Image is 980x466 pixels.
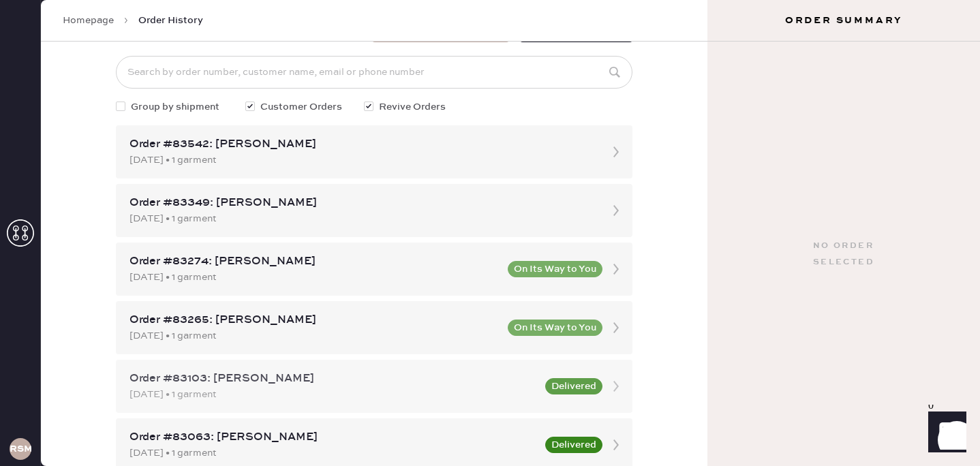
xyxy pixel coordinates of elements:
input: Search by order number, customer name, email or phone number [116,56,632,89]
button: Delivered [545,437,602,453]
div: [DATE] • 1 garment [129,211,594,226]
span: Group by shipment [131,99,219,114]
div: [DATE] • 1 garment [129,328,500,343]
button: On Its Way to You [508,320,602,336]
div: [DATE] • 1 garment [129,270,500,285]
span: Order History [138,14,203,27]
div: Order #83542: [PERSON_NAME] [129,136,594,153]
div: [DATE] • 1 garment [129,446,537,461]
a: Homepage [63,14,114,27]
iframe: Front Chat [915,405,974,463]
button: On Its Way to You [508,261,602,277]
h3: Order Summary [707,14,980,27]
div: Order #83063: [PERSON_NAME] [129,429,537,446]
div: Order #83265: [PERSON_NAME] [129,312,500,328]
h3: RSMA [10,444,31,454]
div: No order selected [813,238,874,270]
span: Revive Orders [379,99,446,114]
span: Customer Orders [260,99,342,114]
div: [DATE] • 1 garment [129,387,537,402]
div: Order #83103: [PERSON_NAME] [129,371,537,387]
div: Order #83274: [PERSON_NAME] [129,253,500,270]
div: [DATE] • 1 garment [129,153,594,168]
button: Delivered [545,378,602,394]
div: Order #83349: [PERSON_NAME] [129,195,594,211]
